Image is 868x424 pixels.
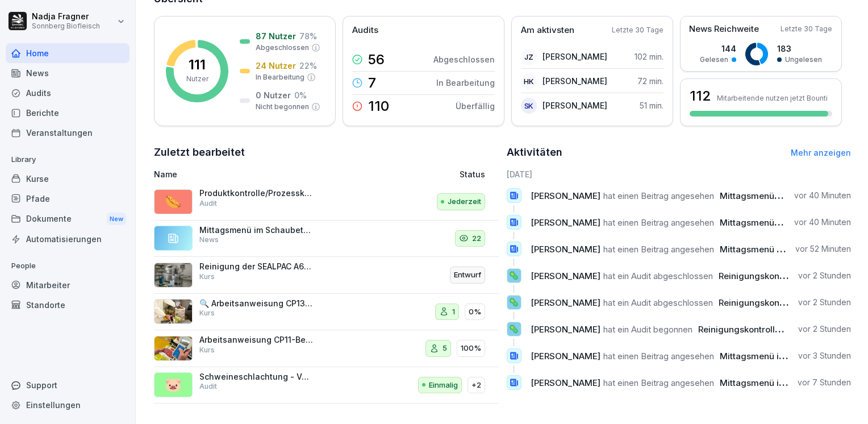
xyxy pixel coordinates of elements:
span: hat ein Audit abgeschlossen [603,297,713,308]
p: 56 [368,53,385,66]
div: SK [521,98,537,114]
h3: 112 [690,86,711,106]
a: Einstellungen [6,395,130,415]
p: 51 min. [640,99,663,111]
span: hat ein Audit begonnen [603,324,692,335]
img: i8xe91fxnmpjrfvzjn9rp9ny.png [154,263,193,288]
p: Letzte 30 Tage [781,24,832,34]
p: 111 [189,58,206,72]
div: New [107,213,126,226]
p: Reinigung der SEALPAC A6: Maschinen- und Werkzeugpflege [199,261,313,272]
p: 🔍 Arbeitsanweisung CP13-Dichtheitsprüfung [199,298,313,309]
span: [PERSON_NAME] [531,271,600,281]
span: hat einen Beitrag angesehen [603,351,714,361]
p: Kurs [199,272,215,282]
span: hat einen Beitrag angesehen [603,377,714,388]
p: Kurs [199,345,215,355]
p: 🌭 [165,192,182,212]
p: 144 [700,43,736,55]
a: Veranstaltungen [6,123,130,143]
p: Einmalig [429,380,458,391]
p: 🦠 [508,294,519,310]
p: [PERSON_NAME] [542,99,607,111]
p: Abgeschlossen [256,43,309,53]
a: Arbeitsanweisung CP11-Begasen FaschiertesKurs5100% [154,330,499,367]
p: Audit [199,381,217,392]
p: Mitarbeitende nutzen jetzt Bounti [717,94,828,102]
p: 102 min. [635,51,663,63]
span: [PERSON_NAME] [531,377,600,388]
p: 72 min. [637,75,663,87]
p: vor 2 Stunden [798,297,851,308]
p: Audit [199,198,217,209]
span: [PERSON_NAME] [531,217,600,228]
p: 87 Nutzer [256,30,296,42]
p: 1 [452,306,455,318]
h6: [DATE] [507,168,852,180]
p: Gelesen [700,55,728,65]
p: vor 40 Minuten [794,217,851,228]
p: 22 % [299,60,317,72]
p: News [199,235,219,245]
a: Berichte [6,103,130,123]
h2: Aktivitäten [507,144,562,160]
p: Mittagsmenü im Schaubetrieb KW42 [199,225,313,235]
p: Name [154,168,365,180]
p: 100% [461,343,481,354]
div: Automatisierungen [6,229,130,249]
a: 🐷Schweineschlachtung - VorarbeitenAuditEinmalig+2 [154,367,499,404]
p: Am aktivsten [521,24,574,37]
div: Dokumente [6,209,130,230]
a: 🔍 Arbeitsanweisung CP13-DichtheitsprüfungKurs10% [154,294,499,331]
a: Standorte [6,295,130,315]
p: News Reichweite [689,23,759,36]
p: 🦠 [508,321,519,337]
div: Kurse [6,169,130,189]
p: vor 2 Stunden [798,270,851,281]
p: Audits [352,24,378,37]
span: [PERSON_NAME] [531,244,600,255]
p: Library [6,151,130,169]
a: DokumenteNew [6,209,130,230]
span: hat einen Beitrag angesehen [603,217,714,228]
p: vor 2 Stunden [798,323,851,335]
a: Mitarbeiter [6,275,130,295]
p: 24 Nutzer [256,60,296,72]
a: 🌭Produktkontrolle/ProzesskontrolleAuditJederzeit [154,184,499,221]
p: 22 [472,233,481,244]
a: Home [6,43,130,63]
p: 183 [777,43,822,55]
span: hat einen Beitrag angesehen [603,244,714,255]
p: Nutzer [186,74,208,84]
p: Letzte 30 Tage [612,25,663,35]
p: vor 52 Minuten [795,243,851,255]
div: Support [6,375,130,395]
p: [PERSON_NAME] [542,75,607,87]
p: Produktkontrolle/Prozesskontrolle [199,188,313,198]
p: Ungelesen [785,55,822,65]
span: hat einen Beitrag angesehen [603,190,714,201]
a: Mittagsmenü im Schaubetrieb KW42News22 [154,221,499,257]
p: [PERSON_NAME] [542,51,607,63]
p: 0 % [294,89,307,101]
p: 0 Nutzer [256,89,291,101]
p: 🦠 [508,268,519,284]
p: Kurs [199,308,215,318]
p: Status [460,168,485,180]
p: Sonnberg Biofleisch [32,22,100,30]
p: 🐷 [165,375,182,395]
p: Abgeschlossen [433,53,495,65]
p: 0% [469,306,481,318]
a: News [6,63,130,83]
p: Entwurf [454,269,481,281]
p: 110 [368,99,389,113]
span: [PERSON_NAME] [531,324,600,335]
p: In Bearbeitung [436,77,495,89]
